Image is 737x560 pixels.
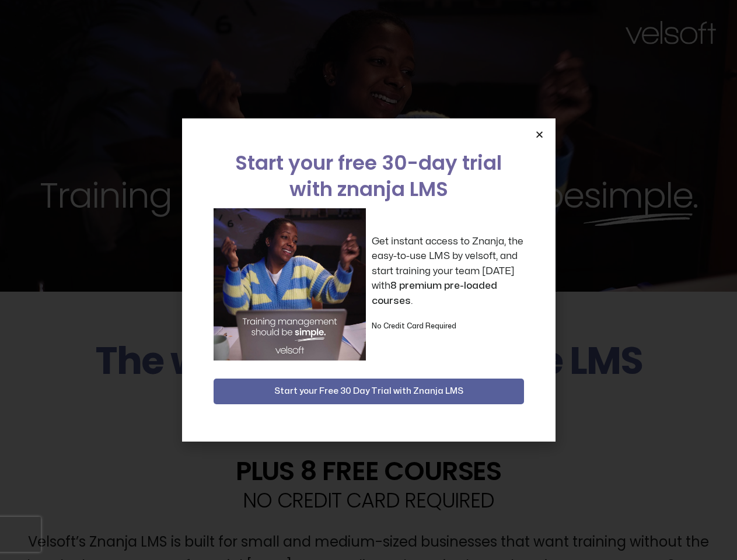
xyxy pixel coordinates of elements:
[535,130,544,139] a: Close
[274,384,463,398] span: Start your Free 30 Day Trial with Znanja LMS
[372,281,497,306] strong: 8 premium pre-loaded courses
[372,323,456,330] strong: No Credit Card Required
[214,379,524,404] button: Start your Free 30 Day Trial with Znanja LMS
[214,150,524,202] h2: Start your free 30-day trial with znanja LMS
[214,208,366,360] img: a woman sitting at her laptop dancing
[372,234,524,309] p: Get instant access to Znanja, the easy-to-use LMS by velsoft, and start training your team [DATE]...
